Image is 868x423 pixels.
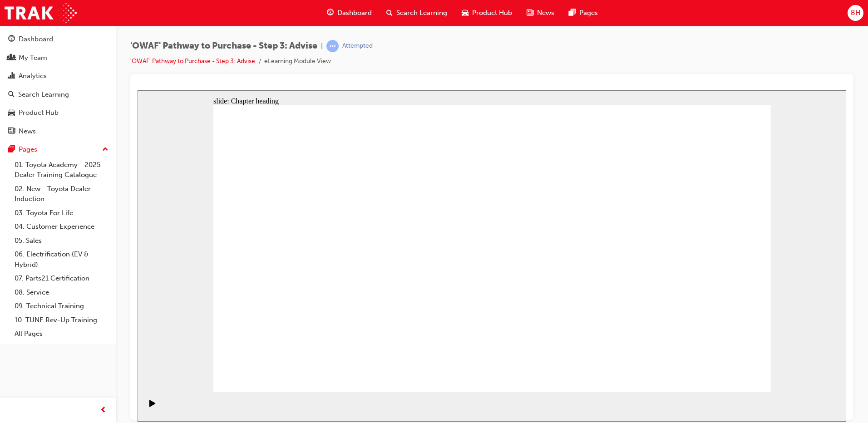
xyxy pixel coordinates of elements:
[4,86,112,103] a: Search Learning
[130,57,255,65] a: 'OWAF' Pathway to Purchase - Step 3: Advise
[5,302,20,331] div: playback controls
[11,158,112,182] a: 01. Toyota Academy - 2025 Dealer Training Catalogue
[18,89,69,100] div: Search Learning
[527,7,533,19] span: news-icon
[472,8,512,18] span: Product Hub
[4,68,112,84] a: Analytics
[4,29,112,141] button: DashboardMy TeamAnalyticsSearch LearningProduct HubNews
[4,49,112,66] a: My Team
[327,7,334,19] span: guage-icon
[102,144,108,156] span: up-icon
[4,123,112,140] a: News
[326,40,339,52] span: learningRecordVerb_ATTEMPT-icon
[11,285,112,300] a: 08. Service
[454,4,519,22] a: car-iconProduct Hub
[19,53,47,63] div: My Team
[8,72,15,80] span: chart-icon
[11,182,112,206] a: 02. New - Toyota Dealer Induction
[8,54,15,62] span: people-icon
[11,220,112,234] a: 04. Customer Experience
[4,104,112,121] a: Product Hub
[320,4,379,22] a: guage-iconDashboard
[537,8,554,18] span: News
[562,4,605,22] a: pages-iconPages
[4,31,112,48] a: Dashboard
[519,4,562,22] a: news-iconNews
[386,7,393,19] span: search-icon
[379,4,454,22] a: search-iconSearch Learning
[8,109,15,117] span: car-icon
[8,91,15,99] span: search-icon
[11,247,112,271] a: 06. Electrification (EV & Hybrid)
[130,41,317,51] span: 'OWAF' Pathway to Purchase - Step 3: Advise
[100,405,107,416] span: prev-icon
[8,35,15,44] span: guage-icon
[11,206,112,220] a: 03. Toyota For Life
[264,56,331,67] li: eLearning Module View
[342,42,373,50] div: Attempted
[19,126,36,137] div: News
[11,234,112,248] a: 05. Sales
[848,5,863,21] button: BH
[4,141,112,158] button: Pages
[11,313,112,327] a: 10. TUNE Rev-Up Training
[396,8,447,18] span: Search Learning
[569,7,576,19] span: pages-icon
[19,71,47,81] div: Analytics
[8,128,15,136] span: news-icon
[19,108,59,118] div: Product Hub
[579,8,598,18] span: Pages
[8,146,15,154] span: pages-icon
[462,7,469,19] span: car-icon
[5,309,20,325] button: Play (Ctrl+Alt+P)
[321,41,323,51] span: |
[11,327,112,341] a: All Pages
[11,299,112,313] a: 09. Technical Training
[11,271,112,285] a: 07. Parts21 Certification
[19,34,53,44] div: Dashboard
[19,144,37,155] div: Pages
[5,3,77,23] img: Trak
[337,8,372,18] span: Dashboard
[851,8,860,18] span: BH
